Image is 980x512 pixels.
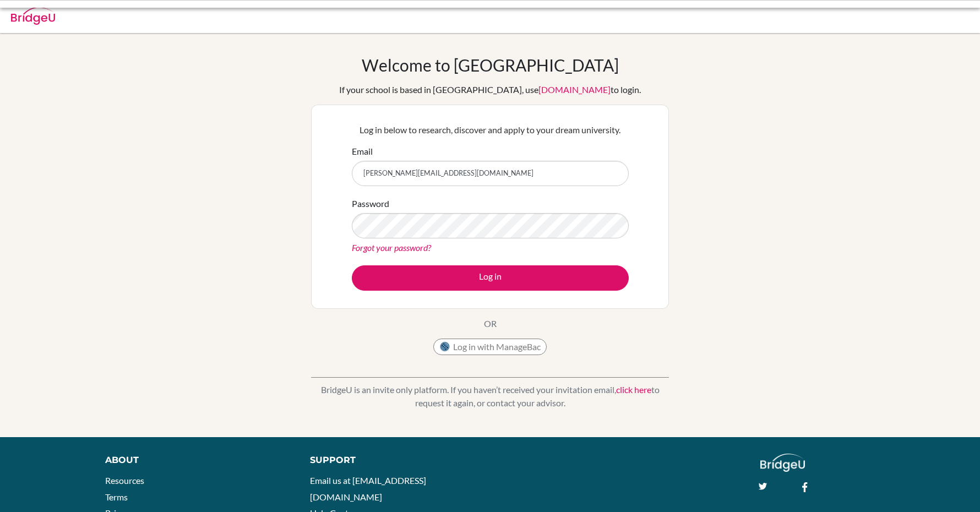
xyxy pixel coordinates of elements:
[433,339,547,355] button: Log in with ManageBac
[538,84,611,95] a: [DOMAIN_NAME]
[484,317,497,330] p: OR
[352,265,629,291] button: Log in
[11,7,55,25] img: Bridge-U
[352,123,629,137] p: Log in below to research, discover and apply to your dream university.
[352,242,431,253] a: Forgot your password?
[616,384,651,395] a: click here
[760,454,805,472] img: logo_white@2x-f4f0deed5e89b7ecb1c2cc34c3e3d731f90f0f143d5ea2071677605dd97b5244.png
[105,454,285,467] div: About
[310,475,426,502] a: Email us at [EMAIL_ADDRESS][DOMAIN_NAME]
[310,454,478,467] div: Support
[352,145,373,158] label: Email
[105,475,144,486] a: Resources
[311,383,669,410] p: BridgeU is an invite only platform. If you haven’t received your invitation email, to request it ...
[339,83,641,96] div: If your school is based in [GEOGRAPHIC_DATA], use to login.
[105,492,128,502] a: Terms
[352,197,389,210] label: Password
[362,55,619,75] h1: Welcome to [GEOGRAPHIC_DATA]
